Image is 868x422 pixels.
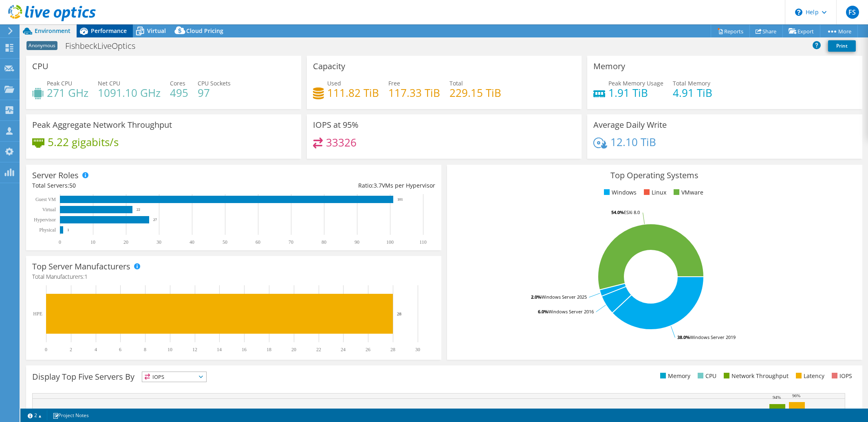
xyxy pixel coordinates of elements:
[35,197,56,202] text: Guest VM
[658,372,690,380] li: Memory
[170,88,188,97] h4: 495
[123,239,128,245] text: 20
[198,88,231,97] h4: 97
[792,393,800,398] text: 96%
[198,79,231,87] span: CPU Sockets
[32,120,172,129] h3: Peak Aggregate Network Throughput
[234,181,435,190] div: Ratio: VMs per Hypervisor
[602,188,637,197] li: Windows
[47,88,88,97] h4: 271 GHz
[32,171,79,180] h3: Server Roles
[313,62,345,71] h3: Capacity
[291,347,296,352] text: 20
[45,347,47,352] text: 0
[242,347,247,352] text: 16
[415,347,420,352] text: 30
[449,79,463,87] span: Total
[611,209,624,215] tspan: 54.0%
[419,239,427,245] text: 110
[142,372,206,382] span: IOPS
[610,138,656,146] h4: 12.10 TiB
[794,372,824,380] li: Latency
[397,197,403,201] text: 101
[449,88,501,97] h4: 229.15 TiB
[144,347,146,352] text: 8
[538,308,548,315] tspan: 6.0%
[98,88,161,97] h4: 1091.10 GHz
[137,208,140,212] text: 22
[749,25,783,37] a: Share
[91,27,127,35] span: Performance
[673,79,710,87] span: Total Memory
[47,410,95,420] a: Project Notes
[608,79,663,87] span: Peak Memory Usage
[186,27,223,35] span: Cloud Pricing
[830,372,852,380] li: IOPS
[673,88,712,97] h4: 4.91 TiB
[156,239,161,245] text: 30
[355,239,359,245] text: 90
[846,6,859,19] span: FS
[326,138,357,147] h4: 33326
[119,347,121,352] text: 6
[22,410,47,420] a: 2
[34,217,56,223] text: Hypervisor
[696,372,716,380] li: CPU
[289,239,293,245] text: 70
[828,40,856,52] a: Print
[47,79,72,87] span: Peak CPU
[388,79,400,87] span: Free
[397,311,402,316] text: 28
[39,227,56,233] text: Physical
[62,42,148,50] h1: FishbeckLiveOptics
[388,88,440,97] h4: 117.33 TiB
[70,347,72,352] text: 2
[672,188,703,197] li: VMware
[32,62,48,71] h3: CPU
[223,239,227,245] text: 50
[327,88,379,97] h4: 111.82 TiB
[593,62,625,71] h3: Memory
[677,334,690,340] tspan: 38.0%
[48,138,119,146] h4: 5.22 gigabits/s
[217,347,222,352] text: 14
[32,181,234,190] div: Total Servers:
[98,79,120,87] span: Net CPU
[386,239,394,245] text: 100
[773,395,781,400] text: 94%
[256,239,260,245] text: 60
[722,372,789,380] li: Network Throughput
[84,273,88,280] span: 1
[33,311,42,317] text: HPE
[608,88,663,97] h4: 1.91 TiB
[374,181,382,189] span: 3.7
[313,120,359,129] h3: IOPS at 95%
[32,272,435,281] h4: Total Manufacturers:
[267,347,271,352] text: 18
[642,188,666,197] li: Linux
[541,294,587,300] tspan: Windows Server 2025
[795,9,802,16] svg: \n
[782,25,820,37] a: Export
[26,41,57,50] span: Anonymous
[167,347,172,352] text: 10
[95,347,97,352] text: 4
[624,209,640,215] tspan: ESXi 8.0
[341,347,346,352] text: 24
[153,218,157,222] text: 27
[390,347,395,352] text: 28
[32,262,130,271] h3: Top Server Manufacturers
[366,347,370,352] text: 26
[327,79,341,87] span: Used
[316,347,321,352] text: 22
[690,334,736,340] tspan: Windows Server 2019
[531,294,541,300] tspan: 2.0%
[189,239,194,245] text: 40
[90,239,95,245] text: 10
[170,79,185,87] span: Cores
[192,347,197,352] text: 12
[593,120,667,129] h3: Average Daily Write
[67,228,69,232] text: 1
[322,239,326,245] text: 80
[820,25,858,37] a: More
